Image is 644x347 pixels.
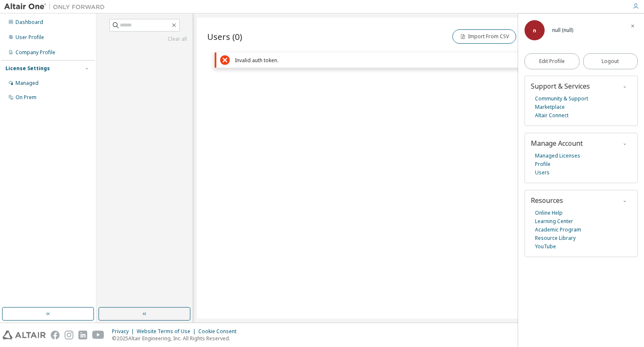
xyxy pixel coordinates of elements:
[137,328,198,335] div: Website Terms of Use
[535,226,581,234] a: Academic Program
[539,58,565,65] span: Edit Profile
[5,65,50,72] div: License Settings
[51,331,60,339] img: facebook.svg
[112,335,241,342] p: © 2025 Altair Engineering, Inc. All Rights Reserved.
[525,53,579,69] a: Edit Profile
[535,242,556,251] a: YouTube
[16,80,39,87] div: Managed
[452,29,516,44] button: Import From CSV
[535,95,588,103] a: Community & Support
[16,19,43,26] div: Dashboard
[531,196,563,205] span: Resources
[235,57,625,63] div: Invalid auth token.
[552,26,573,34] div: null (null)
[207,31,242,42] span: Users (0)
[4,3,109,11] img: Altair One
[602,57,619,66] span: Logout
[198,328,241,335] div: Cookie Consent
[16,49,55,56] div: Company Profile
[65,331,73,339] img: instagram.svg
[78,331,87,339] img: linkedin.svg
[102,36,187,42] a: Clear all
[535,168,550,177] a: Users
[531,81,590,91] span: Support & Services
[535,217,573,226] a: Learning Center
[583,53,638,69] button: Logout
[535,111,569,120] a: Altair Connect
[531,139,583,148] span: Manage Account
[535,234,576,242] a: Resource Library
[535,152,580,160] a: Managed Licenses
[535,160,551,168] a: Profile
[16,34,44,41] div: User Profile
[3,331,46,339] img: altair_logo.svg
[16,94,36,101] div: On Prem
[535,103,565,111] a: Marketplace
[533,27,536,34] span: n
[92,331,104,339] img: youtube.svg
[535,209,563,217] a: Online Help
[112,328,137,335] div: Privacy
